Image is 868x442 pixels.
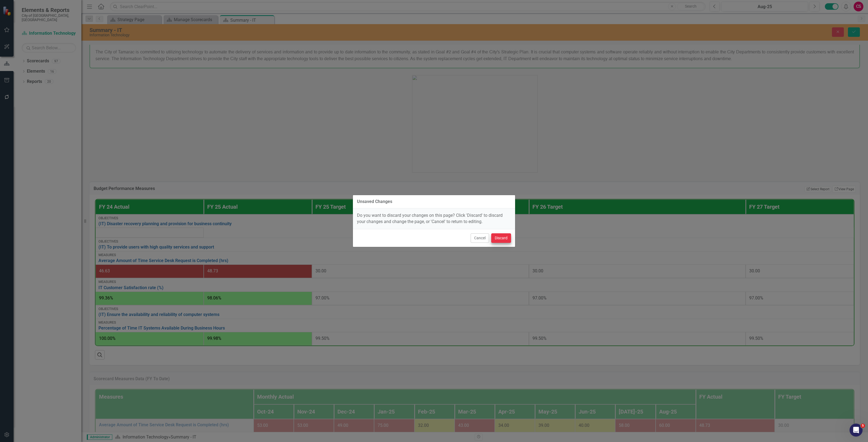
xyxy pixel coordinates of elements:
[850,424,863,437] iframe: Intercom live chat
[357,199,392,204] div: Unsaved Changes
[471,233,489,243] button: Cancel
[353,208,515,229] div: Do you want to discard your changes on this page? Click 'Discard' to discard your changes and cha...
[861,424,865,428] span: 5
[491,233,511,243] button: Discard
